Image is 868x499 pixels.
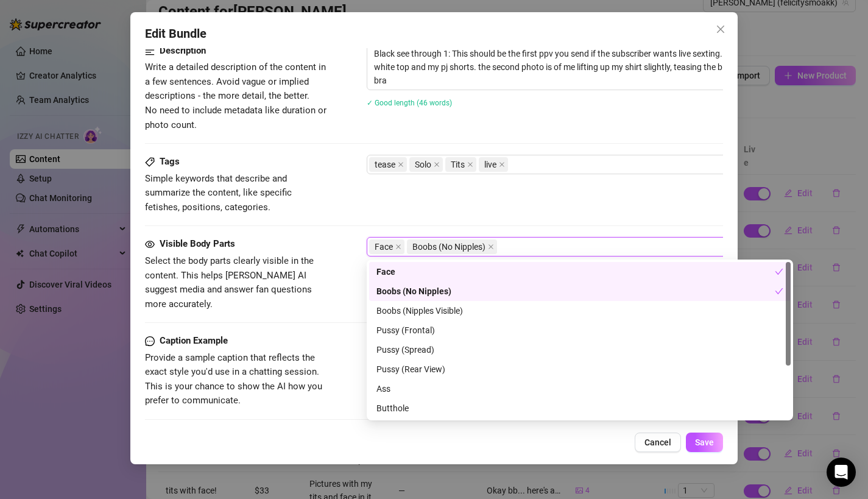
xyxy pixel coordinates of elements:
[369,398,791,418] div: Butthole
[375,158,395,171] span: tease
[376,324,783,337] div: Pussy (Frontal)
[775,287,783,296] span: check
[376,343,783,356] div: Pussy (Spread)
[711,19,730,39] button: Close
[499,161,505,168] span: close
[145,62,326,130] span: Write a detailed description of the content in a few sentences. Avoid vague or implied descriptio...
[367,99,452,107] span: ✓ Good length (46 words)
[369,281,791,301] div: Boobs (No Nipples)
[376,382,783,395] div: Ass
[369,262,791,281] div: Face
[395,244,401,250] span: close
[488,244,494,250] span: close
[376,304,783,317] div: Boobs (Nipples Visible)
[398,161,404,168] span: close
[369,301,791,320] div: Boobs (Nipples Visible)
[145,255,314,310] span: Select the body parts clearly visible in the content. This helps [PERSON_NAME] AI suggest media a...
[369,359,791,379] div: Pussy (Rear View)
[367,44,792,90] textarea: Black see through 1: This should be the first ppv you send if the subscriber wants live sexting. ...
[376,285,775,298] div: Boobs (No Nipples)
[409,157,443,172] span: Solo
[775,267,783,276] span: check
[376,402,783,415] div: Butthole
[479,157,508,172] span: live
[716,24,725,34] span: close
[484,158,496,171] span: live
[160,156,180,167] strong: Tags
[434,161,440,168] span: close
[145,352,322,406] span: Provide a sample caption that reflects the exact style you'd use in a chatting session. This is y...
[695,437,714,447] span: Save
[145,239,155,249] span: eye
[412,240,485,253] span: Boobs (No Nipples)
[635,433,681,452] button: Cancel
[644,437,671,447] span: Cancel
[145,44,155,58] span: align-left
[407,239,497,254] span: Boobs (No Nipples)
[369,320,791,340] div: Pussy (Frontal)
[160,238,235,249] strong: Visible Body Parts
[376,363,783,376] div: Pussy (Rear View)
[415,158,431,171] span: Solo
[145,24,206,43] span: Edit Bundle
[145,157,155,167] span: tag
[145,173,292,213] span: Simple keywords that describe and summarize the content, like specific fetishes, positions, categ...
[369,340,791,359] div: Pussy (Spread)
[451,158,465,171] span: Tits
[160,335,228,346] strong: Caption Example
[376,265,775,278] div: Face
[369,379,791,398] div: Ass
[445,157,476,172] span: Tits
[375,240,393,253] span: Face
[467,161,473,168] span: close
[827,458,856,487] div: Open Intercom Messenger
[711,24,730,34] span: Close
[145,334,155,349] span: message
[369,239,404,254] span: Face
[686,433,723,452] button: Save
[369,157,407,172] span: tease
[160,45,206,56] strong: Description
